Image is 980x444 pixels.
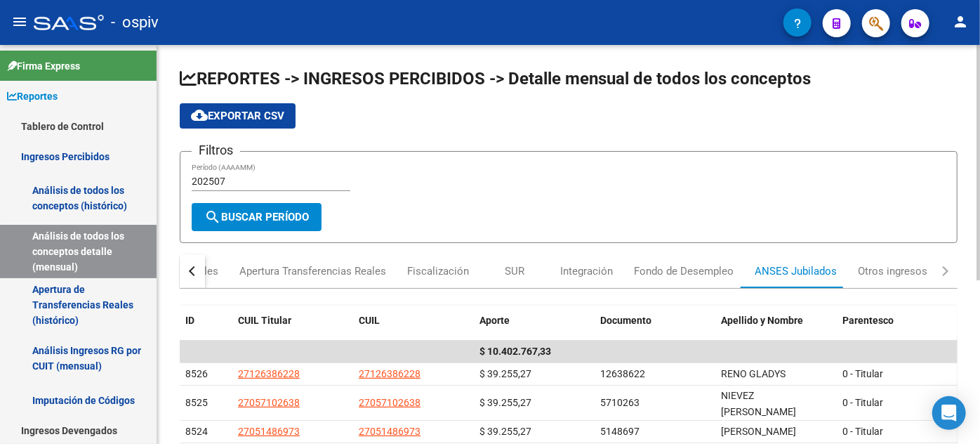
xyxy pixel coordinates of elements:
[842,397,883,408] span: 0 - Titular
[111,7,159,38] span: - ospiv
[238,397,300,408] span: 27057102638
[505,263,524,279] div: SUR
[191,110,284,122] span: Exportar CSV
[180,69,811,89] span: REPORTES -> INGRESOS PERCIBIDOS -> Detalle mensual de todos los conceptos
[185,426,208,437] span: 8524
[359,397,421,408] span: 27057102638
[600,426,640,437] span: 5148697
[191,107,208,124] mat-icon: cloud_download
[479,426,531,437] span: $ 39.255,27
[7,58,80,74] span: Firma Express
[837,306,958,336] datatable-header-cell: Parentesco
[407,263,469,279] div: Fiscalización
[479,397,531,408] span: $ 39.255,27
[185,315,194,326] span: ID
[185,368,208,379] span: 8526
[600,368,645,379] span: 12638622
[600,397,640,408] span: 5710263
[185,397,208,408] span: 8525
[232,306,353,336] datatable-header-cell: CUIL Titular
[634,263,734,279] div: Fondo de Desempleo
[842,426,883,437] span: 0 - Titular
[204,209,221,226] mat-icon: search
[474,306,595,336] datatable-header-cell: Aporte
[479,346,551,357] span: $ 10.402.767,33
[716,306,837,336] datatable-header-cell: Apellido y Nombre
[192,203,322,231] button: Buscar Período
[192,141,240,160] h3: Filtros
[858,263,927,279] div: Otros ingresos
[722,315,804,326] span: Apellido y Nombre
[932,396,966,430] div: Open Intercom Messenger
[722,390,797,417] span: NIEVEZ ANA CRISTINA
[479,315,510,326] span: Aporte
[180,103,296,129] button: Exportar CSV
[600,315,651,326] span: Documento
[238,368,300,379] span: 27126386228
[952,13,969,30] mat-icon: person
[842,368,883,379] span: 0 - Titular
[180,306,232,336] datatable-header-cell: ID
[238,315,291,326] span: CUIL Titular
[595,306,715,336] datatable-header-cell: Documento
[353,306,474,336] datatable-header-cell: CUIL
[359,315,380,326] span: CUIL
[722,368,786,379] span: RENO GLADYS
[755,263,837,279] div: ANSES Jubilados
[359,426,421,437] span: 27051486973
[239,263,386,279] div: Apertura Transferencias Reales
[204,211,309,223] span: Buscar Período
[479,368,531,379] span: $ 39.255,27
[722,426,797,437] span: MEDINA MERCEDES ANTONIA
[359,368,421,379] span: 27126386228
[560,263,613,279] div: Integración
[11,13,28,30] mat-icon: menu
[842,315,894,326] span: Parentesco
[238,426,300,437] span: 27051486973
[7,89,58,104] span: Reportes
